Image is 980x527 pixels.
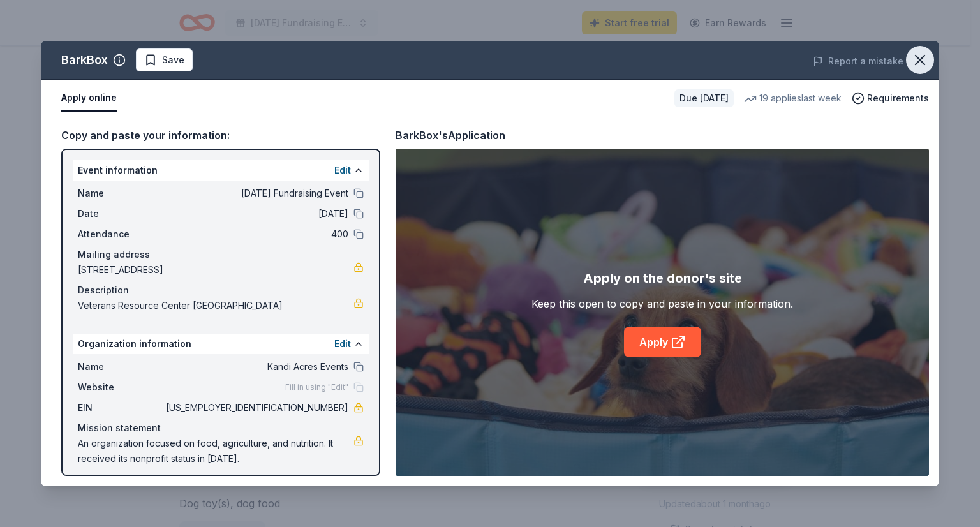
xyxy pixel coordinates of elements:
div: BarkBox's Application [396,127,505,144]
button: Requirements [852,91,929,106]
span: Name [78,186,163,201]
a: Apply [624,327,701,357]
button: Edit [334,336,351,352]
div: Mission statement [78,420,364,436]
div: 19 applies last week [744,91,842,106]
span: Kandi Acres Events [163,359,348,375]
span: Website [78,380,163,395]
span: Save [162,52,184,68]
div: Event information [73,160,369,181]
span: Name [78,359,163,375]
span: [US_EMPLOYER_IDENTIFICATION_NUMBER] [163,400,348,415]
span: Requirements [867,91,929,106]
span: [DATE] Fundraising Event [163,186,348,201]
div: Due [DATE] [674,89,734,107]
span: Fill in using "Edit" [285,382,348,392]
button: Save [136,48,193,71]
div: Description [78,283,364,298]
div: Mailing address [78,247,364,262]
span: Veterans Resource Center [GEOGRAPHIC_DATA] [78,298,353,313]
button: Report a mistake [813,54,903,69]
span: Date [78,206,163,221]
span: An organization focused on food, agriculture, and nutrition. It received its nonprofit status in ... [78,436,353,466]
div: Apply on the donor's site [583,268,742,288]
span: Attendance [78,226,163,242]
span: [DATE] [163,206,348,221]
span: [STREET_ADDRESS] [78,262,353,278]
button: Apply online [61,85,117,112]
div: Organization information [73,334,369,354]
div: BarkBox [61,50,108,70]
span: 400 [163,226,348,242]
div: Keep this open to copy and paste in your information. [531,296,793,311]
div: Copy and paste your information: [61,127,380,144]
button: Edit [334,163,351,178]
span: EIN [78,400,163,415]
